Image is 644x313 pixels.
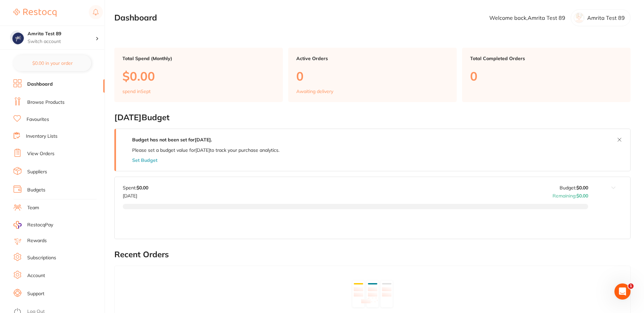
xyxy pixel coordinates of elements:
button: $0.00 in your order [13,55,91,71]
strong: $0.00 [137,185,148,191]
a: Dashboard [27,81,53,88]
p: 0 [296,69,449,83]
a: Subscriptions [27,255,56,261]
p: Awaiting delivery [296,89,333,94]
p: Budget: [560,185,588,190]
h4: Amrita Test 89 [28,31,96,37]
a: Browse Products [27,99,65,106]
button: Set Budget [132,158,157,163]
p: 0 [470,69,622,83]
p: Total Spend (Monthly) [122,56,275,61]
iframe: Intercom live chat [614,283,631,300]
a: Team [27,205,39,211]
h2: [DATE] Budget [114,113,631,122]
strong: Budget has not been set for [DATE] . [132,137,212,143]
p: Spent: [123,185,148,190]
img: RestocqPay [13,221,22,229]
a: Budgets [27,187,45,193]
a: Total Completed Orders0 [462,48,631,102]
p: Remaining: [553,190,588,198]
a: Account [27,272,45,279]
span: 1 [628,283,634,289]
a: Support [27,290,44,297]
strong: $0.00 [576,185,588,191]
strong: $0.00 [576,193,588,199]
p: Active Orders [296,56,449,61]
p: $0.00 [122,69,275,83]
a: Total Spend (Monthly)$0.00spend inSept [114,48,283,102]
a: Suppliers [27,169,47,175]
a: Inventory Lists [26,133,58,140]
a: Restocq Logo [13,5,56,20]
p: Total Completed Orders [470,56,622,61]
span: RestocqPay [27,222,53,228]
p: [DATE] [123,190,148,198]
a: RestocqPay [13,221,53,229]
p: Switch account [28,38,96,45]
img: Restocq Logo [13,9,56,17]
p: Please set a budget value for [DATE] to track your purchase analytics. [132,147,279,153]
img: Amrita Test 89 [10,31,24,44]
p: Amrita Test 89 [587,15,625,21]
h2: Dashboard [114,13,157,23]
a: Rewards [27,237,47,244]
p: spend in Sept [122,89,151,94]
p: Welcome back, Amrita Test 89 [489,15,565,21]
a: Favourites [27,116,49,123]
a: View Orders [27,150,54,157]
h2: Recent Orders [114,250,631,259]
a: Active Orders0Awaiting delivery [288,48,457,102]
